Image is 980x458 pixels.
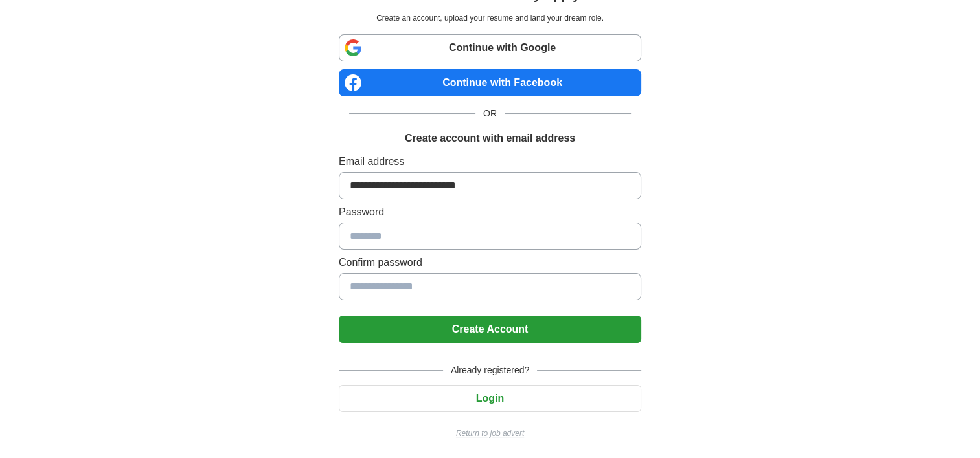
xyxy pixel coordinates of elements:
a: Login [339,393,641,404]
span: Already registered? [443,364,537,377]
a: Continue with Google [339,34,641,61]
button: Create Account [339,316,641,343]
a: Return to job advert [339,428,641,439]
label: Password [339,204,641,220]
label: Email address [339,154,641,169]
h1: Create account with email address [405,131,575,146]
label: Confirm password [339,255,641,270]
button: Login [339,385,641,412]
a: Continue with Facebook [339,69,641,96]
p: Create an account, upload your resume and land your dream role. [341,12,639,24]
span: OR [475,107,505,120]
